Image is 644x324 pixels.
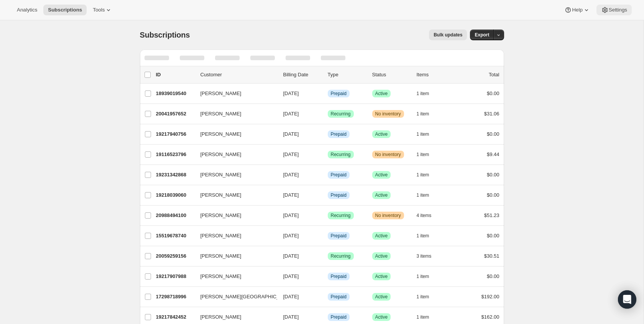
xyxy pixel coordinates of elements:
[489,71,499,79] p: Total
[331,90,347,97] span: Prepaid
[487,172,499,178] span: $0.00
[200,130,242,138] span: [PERSON_NAME]
[331,294,347,300] span: Prepaid
[156,149,499,160] div: 19116523796[PERSON_NAME][DATE]SuccessRecurringWarningNo inventory1 item$9.44
[375,212,401,219] span: No inventory
[200,252,242,260] span: [PERSON_NAME]
[156,130,194,138] p: 19217940756
[470,30,494,40] button: Export
[200,232,242,240] span: [PERSON_NAME]
[331,131,347,137] span: Prepaid
[375,233,388,239] span: Active
[200,110,242,118] span: [PERSON_NAME]
[156,273,194,280] p: 19217907988
[196,108,273,120] button: [PERSON_NAME]
[156,109,499,119] div: 20041957652[PERSON_NAME][DATE]SuccessRecurringWarningNo inventory1 item$31.06
[417,131,429,137] span: 1 item
[283,253,299,259] span: [DATE]
[417,71,455,79] div: Items
[487,273,499,279] span: $0.00
[375,111,401,117] span: No inventory
[417,129,438,140] button: 1 item
[140,31,190,39] span: Subscriptions
[156,293,194,301] p: 17298718996
[375,253,388,259] span: Active
[196,169,273,181] button: [PERSON_NAME]
[283,233,299,238] span: [DATE]
[196,250,273,262] button: [PERSON_NAME]
[417,109,438,119] button: 1 item
[196,209,273,222] button: [PERSON_NAME]
[196,270,273,283] button: [PERSON_NAME]
[88,5,117,15] button: Tools
[417,314,429,320] span: 1 item
[417,172,429,178] span: 1 item
[200,151,242,158] span: [PERSON_NAME]
[12,5,42,15] button: Analytics
[196,230,273,242] button: [PERSON_NAME]
[417,230,438,241] button: 1 item
[417,271,438,282] button: 1 item
[156,212,194,219] p: 20988494100
[17,7,37,13] span: Analytics
[196,291,273,303] button: [PERSON_NAME][GEOGRAPHIC_DATA]
[200,273,242,280] span: [PERSON_NAME]
[417,90,429,97] span: 1 item
[200,293,293,301] span: [PERSON_NAME][GEOGRAPHIC_DATA]
[328,71,366,79] div: Type
[156,71,499,79] div: IDCustomerBilling DateTypeStatusItemsTotal
[417,190,438,201] button: 1 item
[331,172,347,178] span: Prepaid
[156,291,499,302] div: 17298718996[PERSON_NAME][GEOGRAPHIC_DATA][DATE]InfoPrepaidSuccessActive1 item$192.00
[156,110,194,118] p: 20041957652
[417,291,438,302] button: 1 item
[156,230,499,241] div: 15519678740[PERSON_NAME][DATE]InfoPrepaidSuccessActive1 item$0.00
[200,191,242,199] span: [PERSON_NAME]
[156,71,194,79] p: ID
[196,311,273,323] button: [PERSON_NAME]
[481,294,499,299] span: $192.00
[375,151,401,158] span: No inventory
[417,251,440,262] button: 3 items
[417,212,432,219] span: 4 items
[156,251,499,262] div: 20059259156[PERSON_NAME][DATE]SuccessRecurringSuccessActive3 items$30.51
[200,171,242,179] span: [PERSON_NAME]
[283,131,299,137] span: [DATE]
[43,5,87,15] button: Subscriptions
[484,212,499,218] span: $51.23
[429,30,467,40] button: Bulk updates
[156,313,194,321] p: 19217842452
[417,169,438,180] button: 1 item
[375,192,388,198] span: Active
[417,253,432,259] span: 3 items
[196,189,273,201] button: [PERSON_NAME]
[283,111,299,117] span: [DATE]
[200,212,242,219] span: [PERSON_NAME]
[417,192,429,198] span: 1 item
[283,172,299,178] span: [DATE]
[331,212,351,219] span: Recurring
[156,312,499,322] div: 19217842452[PERSON_NAME][DATE]InfoPrepaidSuccessActive1 item$162.00
[156,151,194,158] p: 19116523796
[283,212,299,218] span: [DATE]
[283,90,299,96] span: [DATE]
[560,5,595,15] button: Help
[417,88,438,99] button: 1 item
[200,71,277,79] p: Customer
[156,171,194,179] p: 19231342868
[196,87,273,100] button: [PERSON_NAME]
[434,32,462,38] span: Bulk updates
[375,314,388,320] span: Active
[283,192,299,198] span: [DATE]
[283,314,299,320] span: [DATE]
[417,312,438,322] button: 1 item
[331,253,351,259] span: Recurring
[283,294,299,299] span: [DATE]
[487,233,499,238] span: $0.00
[331,314,347,320] span: Prepaid
[156,232,194,240] p: 15519678740
[372,71,411,79] p: Status
[484,111,499,117] span: $31.06
[156,129,499,140] div: 19217940756[PERSON_NAME][DATE]InfoPrepaidSuccessActive1 item$0.00
[156,90,194,97] p: 18939019540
